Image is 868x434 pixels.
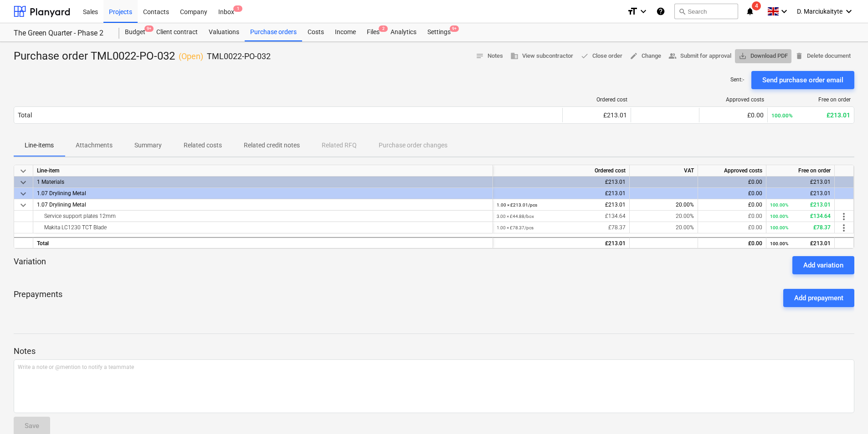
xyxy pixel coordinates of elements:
[762,74,843,86] div: Send purchase order email
[119,23,151,41] div: Budget
[730,76,744,84] p: Sent : -
[497,199,626,211] div: £213.01
[14,256,46,274] p: Variation
[770,188,831,199] div: £213.01
[361,23,385,41] div: Files
[638,6,649,17] i: keyboard_arrow_down
[838,211,849,222] span: more_vert
[779,6,790,17] i: keyboard_arrow_down
[630,52,638,60] span: edit
[207,51,271,62] p: TML0022-PO-032
[302,23,329,41] a: Costs
[702,222,762,233] div: £0.00
[476,52,484,60] span: notes
[14,29,108,38] div: The Green Quarter - Phase 2
[770,238,831,249] div: £213.01
[803,259,843,271] div: Add variation
[739,52,747,60] span: save_alt
[792,256,854,274] button: Add variation
[179,51,203,62] p: ( Open )
[770,222,831,233] div: £78.37
[493,165,630,177] div: Ordered cost
[497,211,626,222] div: £134.64
[497,188,626,199] div: £213.01
[184,141,222,150] p: Related costs
[745,6,755,17] i: notifications
[497,202,537,207] small: 1.00 × £213.01 / pcs
[37,202,86,208] span: 1.07 Drylining Metal
[770,202,788,207] small: 100.00%
[770,241,788,246] small: 100.00%
[630,211,698,222] div: 20.00%
[771,96,851,103] div: Free on order
[626,49,665,63] button: Change
[838,222,849,233] span: more_vert
[770,199,831,211] div: £213.01
[497,177,626,188] div: £213.01
[580,52,589,60] span: done
[244,141,300,150] p: Related credit notes
[385,23,422,41] a: Analytics
[151,23,203,41] a: Client contract
[510,51,573,61] span: View subcontractor
[476,51,503,61] span: Notes
[702,188,762,199] div: £0.00
[450,25,459,32] span: 9+
[18,200,29,211] span: keyboard_arrow_down
[37,222,489,233] div: Makita LC1230 TCT Blade
[14,346,854,357] p: Notes
[770,177,831,188] div: £213.01
[203,23,245,41] a: Valuations
[379,25,388,32] span: 2
[233,5,242,12] span: 1
[751,71,854,89] button: Send purchase order email
[702,238,762,249] div: £0.00
[144,25,154,32] span: 9+
[422,23,456,41] a: Settings9+
[702,177,762,188] div: £0.00
[18,177,29,188] span: keyboard_arrow_down
[33,237,493,248] div: Total
[668,52,677,60] span: people_alt
[18,111,32,119] div: Total
[735,49,791,63] button: Download PDF
[497,225,534,230] small: 1.00 × £78.37 / pcs
[580,51,622,61] span: Close order
[566,96,627,103] div: Ordered cost
[14,289,62,307] p: Prepayments
[703,111,764,119] div: £0.00
[630,199,698,211] div: 20.00%
[674,4,738,19] button: Search
[665,49,735,63] button: Submit for approval
[329,23,361,41] a: Income
[497,222,626,233] div: £78.37
[656,6,665,17] i: Knowledge base
[18,166,29,177] span: keyboard_arrow_down
[702,211,762,222] div: £0.00
[766,165,835,177] div: Free on order
[25,141,54,150] p: Line-items
[739,51,788,61] span: Download PDF
[627,6,638,17] i: format_size
[566,111,627,119] div: £213.01
[703,96,764,103] div: Approved costs
[472,49,507,63] button: Notes
[752,1,761,10] span: 4
[678,8,686,15] span: search
[770,211,831,222] div: £134.64
[361,23,385,41] a: Files2
[497,238,626,249] div: £213.01
[794,292,843,304] div: Add prepayment
[422,23,456,41] div: Settings
[245,23,302,41] a: Purchase orders
[698,165,766,177] div: Approved costs
[770,225,788,230] small: 100.00%
[76,141,113,150] p: Attachments
[497,214,534,219] small: 3.00 × £44.88 / box
[771,112,793,119] small: 100.00%
[783,289,854,307] button: Add prepayment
